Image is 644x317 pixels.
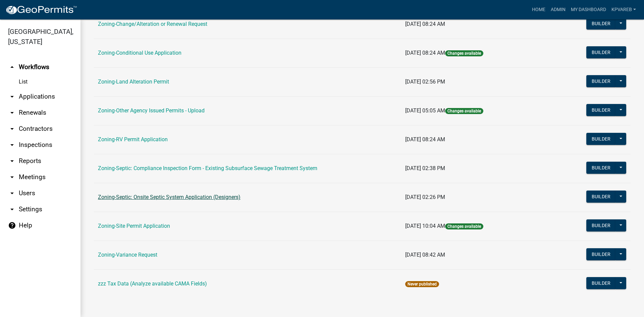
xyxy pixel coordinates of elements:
a: Zoning-Site Permit Application [98,223,170,229]
a: Zoning-Variance Request [98,252,157,258]
i: help [8,221,16,229]
span: [DATE] 02:26 PM [405,194,445,200]
a: Zoning-Septic: Compliance Inspection Form - Existing Subsurface Sewage Treatment System [98,165,317,171]
span: Changes available [445,108,483,114]
i: arrow_drop_down [8,109,16,117]
a: zzz Tax Data (Analyze available CAMA Fields) [98,280,207,287]
span: [DATE] 08:24 AM [405,50,445,56]
a: Zoning-Land Alteration Permit [98,78,169,85]
button: Builder [586,162,616,174]
i: arrow_drop_down [8,189,16,197]
button: Builder [586,46,616,58]
span: [DATE] 08:24 AM [405,21,445,27]
i: arrow_drop_down [8,93,16,101]
span: Never published [405,281,439,287]
i: arrow_drop_down [8,173,16,181]
i: arrow_drop_down [8,125,16,133]
a: Zoning-RV Permit Application [98,136,168,143]
span: [DATE] 08:24 AM [405,136,445,143]
span: Changes available [445,223,483,229]
button: Builder [586,104,616,116]
button: Builder [586,248,616,260]
span: Changes available [445,50,483,56]
span: [DATE] 08:42 AM [405,252,445,258]
a: Zoning-Conditional Use Application [98,50,181,56]
span: [DATE] 02:56 PM [405,78,445,85]
button: Builder [586,219,616,231]
button: Builder [586,75,616,87]
button: Builder [586,17,616,30]
button: Builder [586,191,616,203]
a: My Dashboard [568,3,609,16]
a: Admin [548,3,568,16]
span: [DATE] 10:04 AM [405,223,445,229]
span: [DATE] 02:38 PM [405,165,445,171]
a: Zoning-Septic: Onsite Septic System Application (Designers) [98,194,240,200]
i: arrow_drop_down [8,157,16,165]
i: arrow_drop_down [8,205,16,213]
button: Builder [586,133,616,145]
a: Home [529,3,548,16]
a: Zoning-Other Agency Issued Permits - Upload [98,107,205,114]
a: Zoning-Change/Alteration or Renewal Request [98,21,207,27]
i: arrow_drop_down [8,141,16,149]
i: arrow_drop_up [8,63,16,71]
span: [DATE] 05:05 AM [405,107,445,114]
a: kpvareb [609,3,639,16]
button: Builder [586,277,616,289]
